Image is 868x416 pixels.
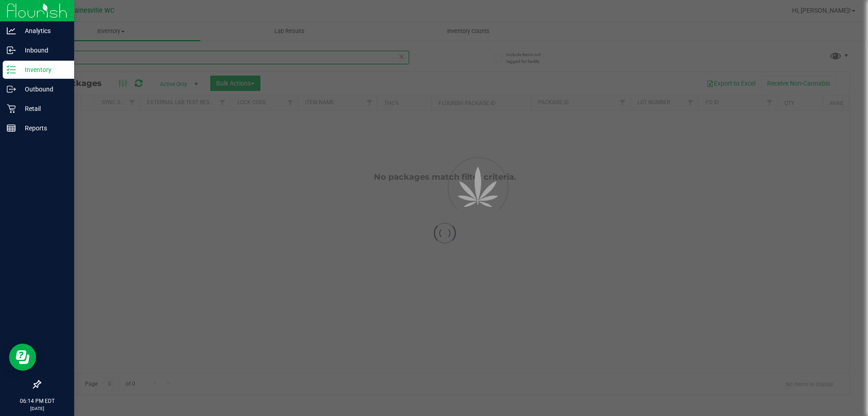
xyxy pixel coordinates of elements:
[7,85,16,94] inline-svg: Outbound
[16,64,70,75] p: Inventory
[7,65,16,74] inline-svg: Inventory
[7,46,16,55] inline-svg: Inbound
[7,124,16,133] inline-svg: Reports
[16,123,70,134] p: Reports
[16,45,70,56] p: Inbound
[16,25,70,36] p: Analytics
[4,397,70,405] p: 06:14 PM EDT
[7,104,16,113] inline-svg: Retail
[7,26,16,35] inline-svg: Analytics
[9,344,36,371] iframe: Resource center
[16,84,70,95] p: Outbound
[16,103,70,114] p: Retail
[4,405,70,412] p: [DATE]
